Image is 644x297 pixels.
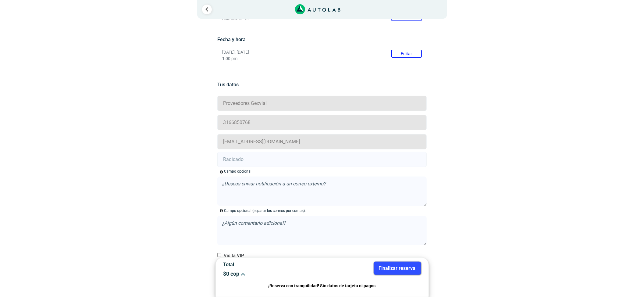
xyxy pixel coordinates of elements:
h5: Fecha y hora [217,37,427,42]
input: Celular [217,115,427,130]
input: Visita VIP [217,253,221,257]
a: Ir al paso anterior [202,5,212,14]
input: Nombre y apellido [217,96,427,111]
p: [DATE], [DATE] [222,50,422,55]
button: Editar [391,50,422,58]
a: Link al sitio de autolab [295,6,340,12]
p: 1:00 pm [222,56,422,61]
input: Radicado [217,152,427,167]
h5: Tus datos [217,82,427,88]
p: Total [223,262,318,267]
button: Finalizar reserva [374,262,421,275]
p: Campo opcional (separar los correos por comas). [224,208,306,213]
label: Visita VIP [217,252,244,259]
div: Campo opcional [224,169,251,174]
p: ¡Reserva con tranquilidad! Sin datos de tarjeta ni pagos [223,282,421,289]
p: $ 0 cop [223,270,318,277]
input: Correo electrónico [217,134,427,149]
